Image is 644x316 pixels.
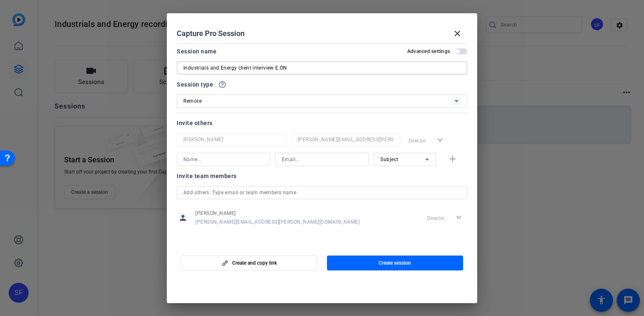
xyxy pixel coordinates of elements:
[218,80,226,89] mat-icon: help_outline
[183,135,279,145] input: Name...
[407,48,450,55] h2: Advanced settings
[232,260,277,266] span: Create and copy link
[177,46,216,56] div: Session name
[177,80,213,89] span: Session type
[380,157,399,162] span: Subject
[183,63,461,73] input: Enter Session Name
[282,154,362,164] input: Email...
[298,135,394,145] input: Email...
[177,212,189,224] mat-icon: person
[452,29,462,39] mat-icon: close
[327,256,464,270] button: Create session
[177,24,467,43] div: Capture Pro Session
[379,260,411,266] span: Create session
[177,118,467,128] div: Invite others
[183,154,264,164] input: Name...
[195,210,360,217] span: [PERSON_NAME]
[183,98,202,104] span: Remote
[183,188,461,198] input: Add others: Type email or team members name
[177,171,467,181] div: Invite team members
[195,219,360,225] span: [PERSON_NAME][EMAIL_ADDRESS][PERSON_NAME][DOMAIN_NAME]
[181,256,317,270] button: Create and copy link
